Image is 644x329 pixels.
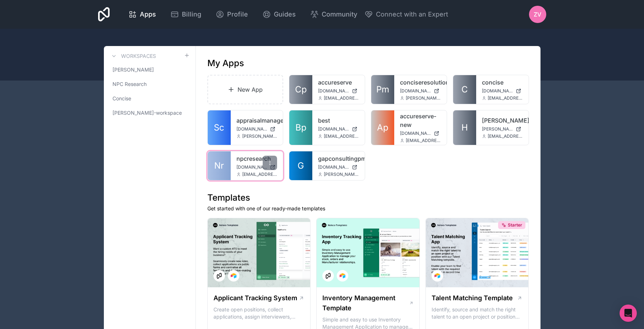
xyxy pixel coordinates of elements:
span: Guides [274,9,296,19]
a: best [318,116,359,125]
span: [PERSON_NAME][EMAIL_ADDRESS][DOMAIN_NAME] [406,95,441,101]
div: Open Intercom Messenger [620,305,637,322]
span: [EMAIL_ADDRESS][DOMAIN_NAME] [242,172,277,177]
a: gapconsultingpm [318,154,359,163]
span: [DOMAIN_NAME] [400,88,431,94]
span: NPC Research [112,81,147,88]
img: Airtable Logo [231,273,236,279]
p: Identify, source and match the right talent to an open project or position with our Talent Matchi... [432,306,523,320]
span: [DOMAIN_NAME] [318,164,349,170]
span: [DOMAIN_NAME] [318,126,349,132]
h1: My Apps [207,58,244,69]
span: G [298,160,304,172]
span: Connect with an Expert [376,9,448,19]
span: Sc [214,122,224,133]
span: Nr [214,160,224,172]
a: Concise [110,92,190,105]
span: [EMAIL_ADDRESS][DOMAIN_NAME] [488,133,523,139]
a: Workspaces [110,52,156,60]
a: concise [482,78,523,87]
h1: Templates [207,192,529,204]
a: Bp [289,110,312,145]
a: Sc [208,110,231,145]
a: [DOMAIN_NAME] [482,88,523,94]
span: [PERSON_NAME] [112,66,154,73]
span: [DOMAIN_NAME] [236,126,267,132]
h1: Inventory Management Template [322,293,409,313]
span: Bp [295,122,307,133]
a: appraisalmanagement [236,116,277,125]
h1: Applicant Tracking System [213,293,297,303]
a: [DOMAIN_NAME] [318,126,359,132]
a: [PERSON_NAME][DOMAIN_NAME] [482,126,523,132]
p: Create open positions, collect applications, assign interviewers, centralise candidate feedback a... [213,306,305,320]
a: Ap [371,110,394,145]
button: Connect with an Expert [364,9,448,19]
a: accureserve [318,78,359,87]
a: [DOMAIN_NAME] [236,126,277,132]
a: [PERSON_NAME] [110,63,190,76]
img: Airtable Logo [434,273,440,279]
a: New App [207,75,284,104]
span: [DOMAIN_NAME] [236,164,267,170]
span: Apps [140,9,156,19]
span: ZV [534,10,541,19]
span: Ap [377,122,388,133]
a: G [289,151,312,180]
span: Starter [508,222,522,228]
span: H [461,122,468,133]
span: [EMAIL_ADDRESS][DOMAIN_NAME] [324,95,359,101]
a: npcresearch [236,154,277,163]
span: [PERSON_NAME][EMAIL_ADDRESS][DOMAIN_NAME] [242,133,277,139]
span: [PERSON_NAME][EMAIL_ADDRESS][DOMAIN_NAME] [324,172,359,177]
img: Airtable Logo [340,273,345,279]
span: Pm [376,84,389,95]
span: [EMAIL_ADDRESS][DOMAIN_NAME] [324,133,359,139]
span: Profile [227,9,248,19]
p: Get started with one of our ready-made templates [207,205,529,212]
span: Billing [182,9,201,19]
span: [EMAIL_ADDRESS][DOMAIN_NAME] [488,95,523,101]
a: Pm [371,75,394,104]
a: Apps [123,6,162,22]
span: [PERSON_NAME]-workspace [112,109,182,116]
h1: Talent Matching Template [432,293,513,303]
a: [DOMAIN_NAME] [400,131,441,136]
a: [PERSON_NAME] [482,116,523,125]
a: [DOMAIN_NAME] [236,164,277,170]
a: Cp [289,75,312,104]
a: Billing [165,6,207,22]
a: accureserve-new [400,112,441,129]
a: [DOMAIN_NAME] [318,164,359,170]
span: [PERSON_NAME][DOMAIN_NAME] [482,126,513,132]
a: C [453,75,476,104]
span: [EMAIL_ADDRESS][DOMAIN_NAME] [406,138,441,143]
a: Nr [208,151,231,180]
span: [DOMAIN_NAME] [318,88,349,94]
span: [DOMAIN_NAME] [482,88,513,94]
a: NPC Research [110,78,190,91]
a: [DOMAIN_NAME] [400,88,441,94]
span: Cp [295,84,307,95]
a: [PERSON_NAME]-workspace [110,106,190,119]
a: Community [304,6,363,22]
h3: Workspaces [121,52,156,60]
span: C [461,84,468,95]
a: conciseresolution [400,78,441,87]
a: [DOMAIN_NAME] [318,88,359,94]
a: Profile [210,6,254,22]
span: [DOMAIN_NAME] [400,131,431,136]
a: H [453,110,476,145]
a: Guides [257,6,302,22]
span: Concise [112,95,131,102]
span: Community [322,9,357,19]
